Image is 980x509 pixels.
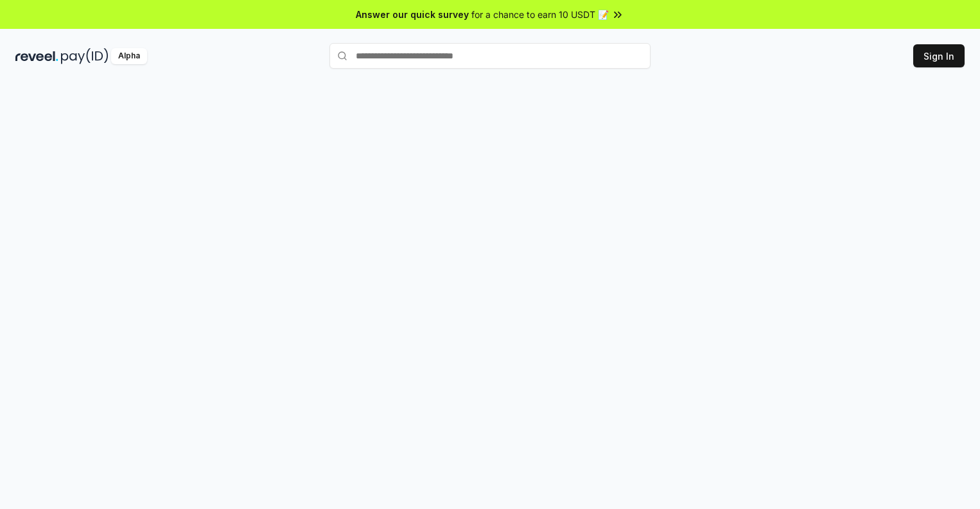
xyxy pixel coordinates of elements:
[111,48,147,64] div: Alpha
[913,44,965,67] button: Sign In
[471,8,609,21] span: for a chance to earn 10 USDT 📝
[356,8,469,21] span: Answer our quick survey
[61,48,109,64] img: pay_id
[15,48,58,64] img: reveel_dark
